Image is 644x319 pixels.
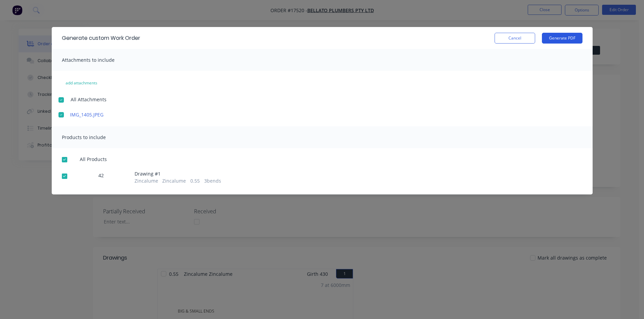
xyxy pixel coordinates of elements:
[135,177,158,184] span: Zincalume
[58,78,104,88] button: add attachments
[162,177,186,184] span: Zincalume
[98,172,104,179] span: 42
[190,177,200,184] span: 0.55
[62,34,140,42] div: Generate custom Work Order
[80,156,111,163] span: All Products
[204,177,221,184] span: 3 bends
[542,33,582,44] button: Generate PDF
[495,33,535,44] button: Cancel
[135,170,221,177] span: Drawing # 1
[71,96,106,103] span: All Attachments
[62,134,106,140] span: Products to include
[62,57,115,63] span: Attachments to include
[70,111,188,118] a: IMG_1405.JPEG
